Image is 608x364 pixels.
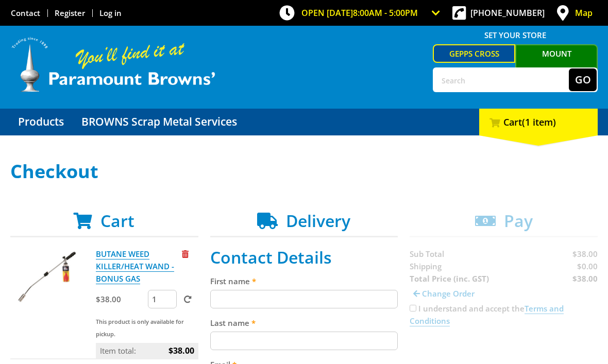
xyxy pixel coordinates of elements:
[433,27,598,43] span: Set your store
[210,290,398,308] input: Please enter your first name.
[10,109,72,135] a: Go to the Products page
[353,7,418,19] span: 8:00am - 5:00pm
[479,109,598,135] div: Cart
[286,210,350,232] span: Delivery
[470,7,545,19] a: [PHONE_NUMBER]
[522,116,556,128] span: (1 item)
[515,44,598,79] a: Mount [PERSON_NAME]
[55,8,85,18] a: Go to the registration page
[96,293,146,305] p: $38.00
[17,248,79,309] img: BUTANE WEED KILLER/HEAT WAND - BONUS GAS
[96,316,198,340] p: This product is only available for pickup.
[569,68,597,91] button: Go
[168,343,194,358] span: $38.00
[96,249,174,284] a: BUTANE WEED KILLER/HEAT WAND - BONUS GAS
[433,44,515,63] a: Gepps Cross
[10,161,598,182] h1: Checkout
[210,275,398,287] label: First name
[99,8,122,18] a: Log in
[10,36,216,93] img: Paramount Browns'
[74,109,245,135] a: Go to the BROWNS Scrap Metal Services page
[210,332,398,350] input: Please enter your last name.
[210,248,398,267] h2: Contact Details
[11,8,40,18] a: Go to the Contact page
[210,317,398,329] label: Last name
[301,7,418,19] span: OPEN [DATE]
[100,210,134,232] span: Cart
[434,68,569,91] input: Search
[182,249,189,259] a: Remove from cart
[96,343,198,358] p: Item total:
